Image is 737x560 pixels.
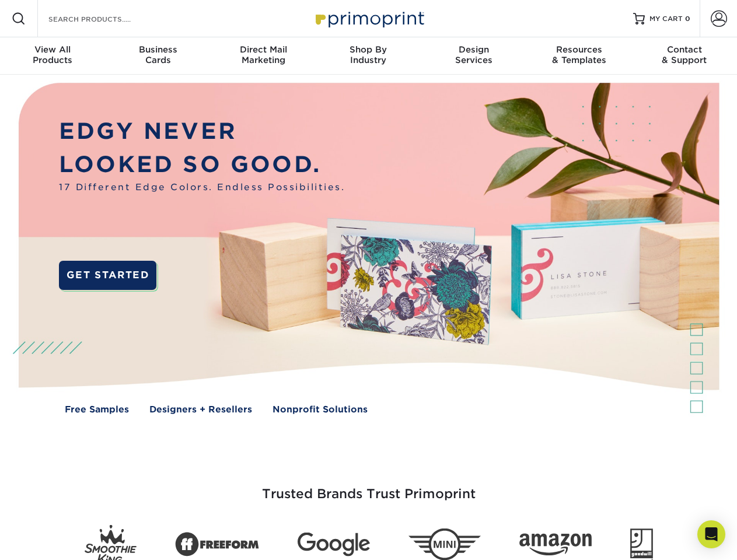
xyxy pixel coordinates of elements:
a: Nonprofit Solutions [273,403,368,416]
div: & Support [632,44,737,65]
div: Services [421,44,526,65]
div: Industry [316,44,421,65]
img: Amazon [519,534,592,556]
iframe: Google Customer Reviews [3,524,99,556]
p: LOOKED SO GOOD. [59,148,345,181]
span: Contact [632,44,737,55]
div: Marketing [211,44,316,65]
span: Resources [526,44,631,55]
span: Direct Mail [211,44,316,55]
span: MY CART [649,14,683,24]
img: Goodwill [630,528,653,560]
input: SEARCH PRODUCTS..... [47,12,161,26]
a: Direct MailMarketing [211,37,316,75]
a: Designers + Resellers [149,403,252,416]
span: 17 Different Edge Colors. Endless Possibilities. [59,181,345,194]
p: EDGY NEVER [59,115,345,148]
a: Contact& Support [632,37,737,75]
h3: Trusted Brands Trust Primoprint [27,459,710,516]
a: BusinessCards [105,37,210,75]
a: Shop ByIndustry [316,37,421,75]
span: 0 [685,15,690,23]
a: DesignServices [421,37,526,75]
span: Design [421,44,526,55]
span: Shop By [316,44,421,55]
div: Cards [105,44,210,65]
img: Google [298,533,370,556]
div: & Templates [526,44,631,65]
a: Free Samples [65,403,129,416]
span: Business [105,44,210,55]
img: Primoprint [310,6,427,31]
a: GET STARTED [59,261,156,290]
div: Open Intercom Messenger [697,520,725,548]
a: Resources& Templates [526,37,631,75]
